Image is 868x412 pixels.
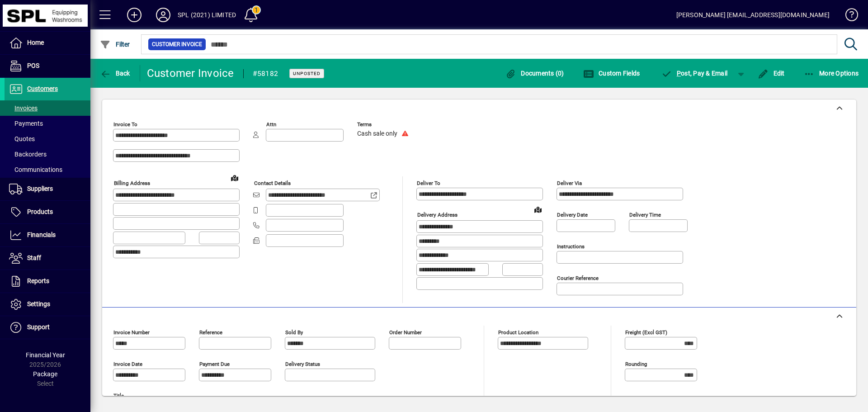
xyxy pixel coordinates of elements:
[98,36,132,52] button: Filter
[253,66,278,81] div: #58182
[557,275,599,281] mat-label: Courier Reference
[758,70,785,77] span: Edit
[27,323,50,331] span: Support
[676,8,830,22] div: [PERSON_NAME] [EMAIL_ADDRESS][DOMAIN_NAME]
[625,361,647,367] mat-label: Rounding
[656,65,732,81] button: Post, Pay & Email
[27,62,39,69] span: POS
[498,329,538,336] mat-label: Product location
[5,247,90,270] a: Staff
[27,208,53,215] span: Products
[5,116,90,131] a: Payments
[113,361,142,367] mat-label: Invoice date
[100,70,130,77] span: Back
[531,202,545,217] a: View on map
[285,361,320,367] mat-label: Delivery status
[629,212,661,218] mat-label: Delivery time
[677,70,681,77] span: P
[625,329,667,336] mat-label: Freight (excl GST)
[839,2,857,31] a: Knowledge Base
[33,370,57,378] span: Package
[149,7,178,23] button: Profile
[5,224,90,246] a: Financials
[27,254,41,261] span: Staff
[199,361,230,367] mat-label: Payment due
[557,212,588,218] mat-label: Delivery date
[5,32,90,54] a: Home
[755,65,787,81] button: Edit
[178,8,236,22] div: SPL (2021) LIMITED
[26,351,65,359] span: Financial Year
[505,70,564,77] span: Documents (0)
[27,231,56,238] span: Financials
[503,65,566,81] button: Documents (0)
[90,65,140,81] app-page-header-button: Back
[661,70,727,77] span: ost, Pay & Email
[27,185,53,192] span: Suppliers
[100,41,130,48] span: Filter
[152,40,202,49] span: Customer Invoice
[120,7,149,23] button: Add
[147,66,234,81] div: Customer Invoice
[199,329,222,336] mat-label: Reference
[293,71,321,76] span: Unposted
[9,166,62,173] span: Communications
[557,243,585,250] mat-label: Instructions
[266,121,276,128] mat-label: Attn
[113,121,137,128] mat-label: Invoice To
[113,393,124,399] mat-label: Title
[27,85,58,92] span: Customers
[27,39,44,46] span: Home
[802,65,861,81] button: More Options
[5,178,90,200] a: Suppliers
[9,135,35,142] span: Quotes
[5,147,90,162] a: Backorders
[285,329,303,336] mat-label: Sold by
[417,180,440,186] mat-label: Deliver To
[5,162,90,177] a: Communications
[5,270,90,293] a: Reports
[5,316,90,339] a: Support
[357,130,397,137] span: Cash sale only
[98,65,132,81] button: Back
[27,277,49,284] span: Reports
[581,65,642,81] button: Custom Fields
[5,131,90,147] a: Quotes
[389,329,422,336] mat-label: Order number
[583,70,640,77] span: Custom Fields
[5,201,90,223] a: Products
[9,151,47,158] span: Backorders
[227,170,242,185] a: View on map
[113,329,150,336] mat-label: Invoice number
[5,293,90,316] a: Settings
[557,180,582,186] mat-label: Deliver via
[9,120,43,127] span: Payments
[5,55,90,77] a: POS
[804,70,859,77] span: More Options
[9,104,38,112] span: Invoices
[357,122,411,128] span: Terms
[5,100,90,116] a: Invoices
[27,300,50,308] span: Settings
